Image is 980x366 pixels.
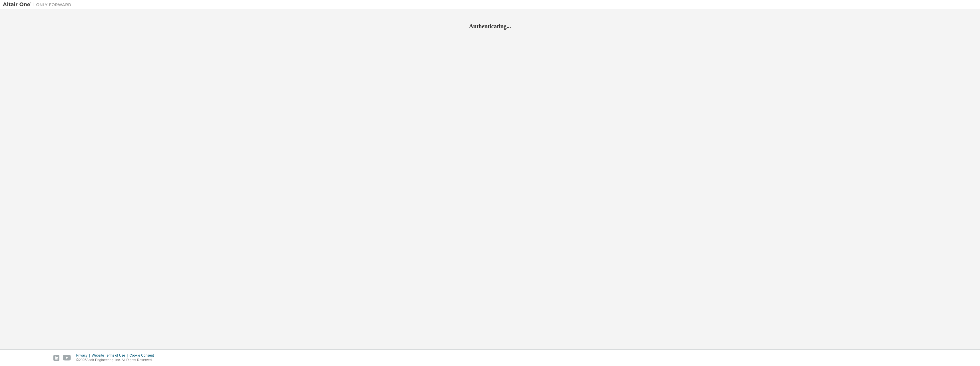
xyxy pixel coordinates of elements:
[3,23,977,30] h2: Authenticating...
[76,353,92,358] div: Privacy
[92,353,129,358] div: Website Terms of Use
[53,355,59,361] img: linkedin.svg
[63,355,71,361] img: youtube.svg
[3,2,74,7] img: Altair One
[129,353,157,358] div: Cookie Consent
[76,358,157,363] p: © 2025 Altair Engineering, Inc. All Rights Reserved.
